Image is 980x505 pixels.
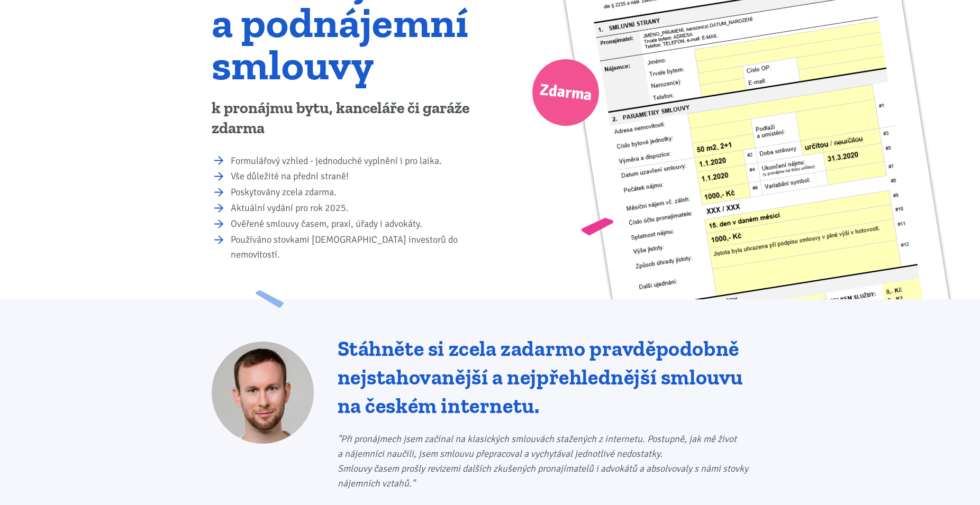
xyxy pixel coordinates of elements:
[212,342,314,444] img: Tomáš Kučera
[231,217,483,232] li: Ověřené smlouvy časem, praxí, úřady i advokáty.
[338,334,769,420] h2: Stáhněte si zcela zadarmo pravděpodobně nejstahovanější a nejpřehlednější smlouvu na českém inter...
[231,169,483,184] li: Vše důležité na přední straně!
[231,201,483,216] li: Aktuální vydání pro rok 2025.
[338,433,748,489] i: "Při pronájmech jsem začínal na klasických smlouvách stažených z internetu. Postupně, jak mě živo...
[538,76,593,109] span: Zdarma
[231,233,483,262] li: Používáno stovkami [DEMOGRAPHIC_DATA] investorů do nemovitostí.
[212,98,483,139] p: k pronájmu bytu, kanceláře či garáže zdarma
[231,154,483,169] li: Formulářový vzhled - jednoduché vyplnění i pro laika.
[231,185,483,200] li: Poskytovány zcela zdarma.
